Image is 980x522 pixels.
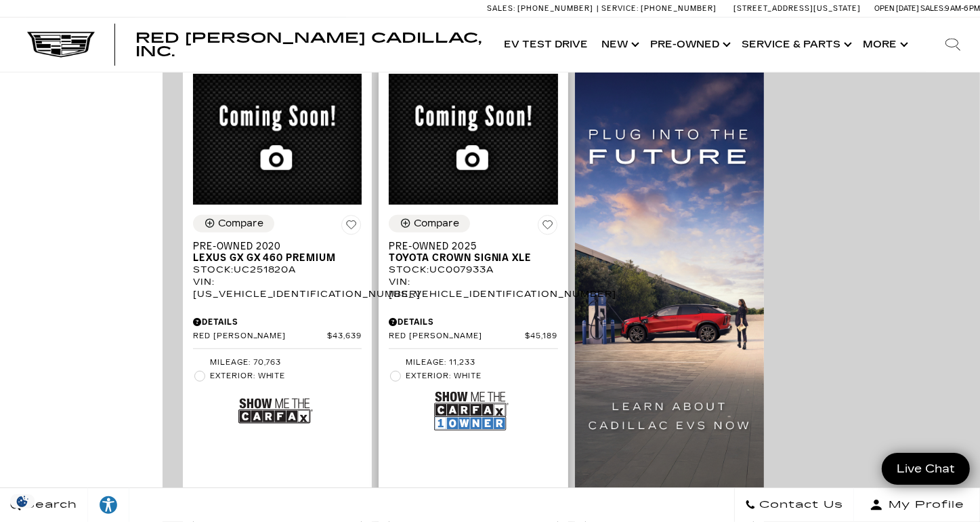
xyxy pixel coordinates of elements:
[389,264,557,276] div: Stock : UC007933A
[883,496,964,515] span: My Profile
[487,4,515,13] span: Sales:
[525,332,558,342] span: $45,189
[406,369,557,383] span: Exterior: White
[193,241,362,264] a: Pre-Owned 2020Lexus GX GX 460 Premium
[193,332,362,342] a: Red [PERSON_NAME] $43,639
[882,453,970,485] a: Live Chat
[920,4,945,13] span: Sales:
[538,215,558,241] button: Save Vehicle
[193,316,362,328] div: Pricing Details - Pre-Owned 2020 Lexus GX GX 460 Premium
[193,215,274,233] button: Compare Vehicle
[389,241,547,252] span: Pre-Owned 2025
[733,4,861,13] a: [STREET_ADDRESS][US_STATE]
[88,488,129,522] a: Explore your accessibility options
[193,356,362,369] li: Mileage: 70,763
[735,18,856,72] a: Service & Parts
[756,496,843,515] span: Contact Us
[389,276,557,300] div: VIN: [US_VEHICLE_IDENTIFICATION_NUMBER]
[27,32,95,58] img: Cadillac Dark Logo with Cadillac White Text
[854,488,980,522] button: Open user profile menu
[341,215,362,241] button: Save Vehicle
[597,5,720,12] a: Service: [PHONE_NUMBER]
[193,276,362,300] div: VIN: [US_VEHICLE_IDENTIFICATION_NUMBER]
[193,252,351,264] span: Lexus GX GX 460 Premium
[414,218,459,230] div: Compare
[238,386,313,436] img: Show Me the CARFAX Badge
[135,31,484,58] a: Red [PERSON_NAME] Cadillac, Inc.
[497,18,595,72] a: EV Test Drive
[487,5,597,12] a: Sales: [PHONE_NUMBER]
[874,4,919,13] span: Open [DATE]
[926,18,980,72] div: Search
[517,4,593,13] span: [PHONE_NUMBER]
[595,18,643,72] a: New
[389,356,557,369] li: Mileage: 11,233
[389,252,547,264] span: Toyota Crown Signia XLE
[890,461,962,477] span: Live Chat
[389,316,557,328] div: Pricing Details - Pre-Owned 2025 Toyota Crown Signia XLE
[135,30,482,60] span: Red [PERSON_NAME] Cadillac, Inc.
[193,74,362,204] img: 2020 Lexus GX GX 460 Premium
[193,332,328,342] span: Red [PERSON_NAME]
[328,332,362,342] span: $43,639
[210,369,362,383] span: Exterior: White
[601,4,639,13] span: Service:
[389,215,470,233] button: Compare Vehicle
[389,332,557,342] a: Red [PERSON_NAME] $45,189
[856,18,912,72] button: More
[734,488,854,522] a: Contact Us
[389,74,557,204] img: 2025 Toyota Crown Signia XLE
[21,496,77,515] span: Search
[389,241,557,264] a: Pre-Owned 2025Toyota Crown Signia XLE
[7,494,38,508] img: Opt-Out Icon
[7,494,38,508] section: Click to Open Cookie Consent Modal
[218,218,263,230] div: Compare
[641,4,717,13] span: [PHONE_NUMBER]
[945,4,980,13] span: 9 AM-6 PM
[193,264,362,276] div: Stock : UC251820A
[389,332,525,342] span: Red [PERSON_NAME]
[88,495,129,515] div: Explore your accessibility options
[434,386,509,436] img: Show Me the CARFAX 1-Owner Badge
[643,18,735,72] a: Pre-Owned
[193,241,351,252] span: Pre-Owned 2020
